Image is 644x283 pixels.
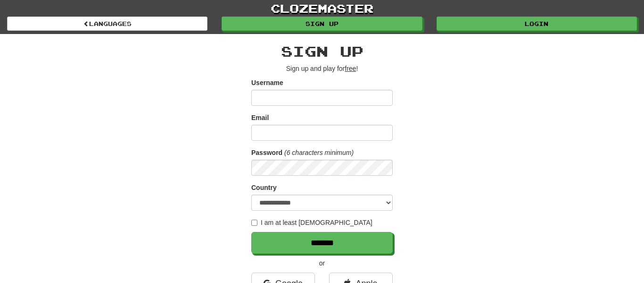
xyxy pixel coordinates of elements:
a: Languages [7,17,207,31]
input: I am at least [DEMOGRAPHIC_DATA] [251,220,257,226]
p: Sign up and play for ! [251,64,393,73]
label: Username [251,78,283,87]
label: I am at least [DEMOGRAPHIC_DATA] [251,218,372,227]
a: Sign up [222,17,422,31]
em: (6 characters minimum) [284,149,354,156]
u: free [345,65,356,72]
p: or [251,258,393,268]
a: Login [437,17,637,31]
h2: Sign up [251,43,393,59]
label: Password [251,148,282,157]
label: Country [251,183,277,192]
label: Email [251,113,269,122]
